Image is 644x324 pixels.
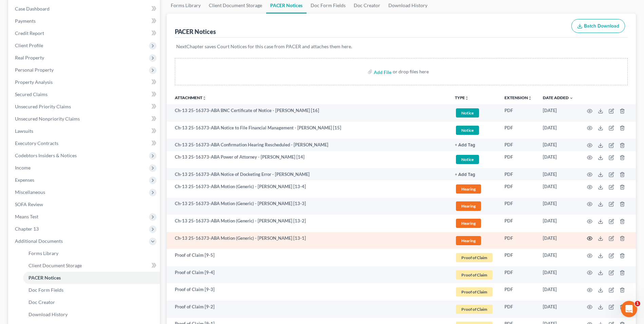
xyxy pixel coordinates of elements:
span: Income [15,165,31,170]
td: [DATE] [537,180,579,198]
i: unfold_more [465,96,469,100]
td: Ch-13 25-16373-ABA Motion (Generic) - [PERSON_NAME] [13-1] [167,232,449,249]
i: unfold_more [202,96,206,100]
span: Executory Contracts [15,140,58,146]
span: SOFA Review [15,201,43,207]
span: Notice [456,155,479,164]
td: PDF [499,139,537,151]
td: [DATE] [537,139,579,151]
i: unfold_more [528,96,532,100]
a: Extensionunfold_more [504,95,532,100]
button: + Add Tag [455,173,475,177]
span: Proof of Claim [456,305,493,314]
td: [DATE] [537,232,579,249]
span: Doc Creator [29,299,55,305]
td: [DATE] [537,249,579,266]
p: NextChapter saves Court Notices for this case from PACER and attaches them here. [176,43,626,50]
span: Property Analysis [15,79,53,85]
span: Expenses [15,177,34,183]
td: PDF [499,301,537,318]
td: Ch-13 25-16373-ABA Notice to File Financial Management - [PERSON_NAME] [15] [167,122,449,139]
td: [DATE] [537,215,579,232]
td: [DATE] [537,104,579,122]
a: Lawsuits [10,125,160,137]
a: Proof of Claim [455,252,494,263]
a: Credit Report [10,27,160,39]
td: PDF [499,283,537,301]
td: PDF [499,215,537,232]
td: Ch-13 25-16373-ABA Motion (Generic) - [PERSON_NAME] [13-3] [167,198,449,215]
span: Additional Documents [15,238,63,244]
a: Property Analysis [10,76,160,88]
td: Ch-13 25-16373-ABA Motion (Generic) - [PERSON_NAME] [13-2] [167,215,449,232]
a: Proof of Claim [455,286,494,298]
td: PDF [499,249,537,266]
td: [DATE] [537,301,579,318]
span: Real Property [15,55,44,60]
td: [DATE] [537,283,579,301]
span: Proof of Claim [456,287,493,296]
span: Case Dashboard [15,6,50,12]
td: [DATE] [537,151,579,168]
a: Proof of Claim [455,269,494,281]
span: Secured Claims [15,91,48,97]
span: Hearing [456,236,481,245]
td: PDF [499,104,537,122]
span: Lawsuits [15,128,33,134]
span: Unsecured Priority Claims [15,104,71,109]
button: TYPEunfold_more [455,96,469,100]
a: Notice [455,154,494,165]
a: Date Added expand_more [543,95,573,100]
td: PDF [499,180,537,198]
a: Case Dashboard [10,3,160,15]
td: PDF [499,232,537,249]
span: Proof of Claim [456,253,493,262]
td: PDF [499,151,537,168]
a: PACER Notices [23,272,160,284]
a: Secured Claims [10,88,160,101]
a: + Add Tag [455,142,494,148]
a: Unsecured Priority Claims [10,101,160,113]
a: Unsecured Nonpriority Claims [10,113,160,125]
a: Hearing [455,183,494,195]
a: Hearing [455,200,494,212]
a: Doc Form Fields [23,284,160,296]
td: Ch-13 25-16373-ABA BNC Certificate of Notice - [PERSON_NAME] [16] [167,104,449,122]
a: Doc Creator [23,296,160,308]
span: Hearing [456,184,481,194]
td: [DATE] [537,266,579,284]
span: Means Test [15,214,38,219]
span: Download History [29,311,68,317]
a: Client Document Storage [23,259,160,272]
a: + Add Tag [455,171,494,178]
td: Proof of Claim [9-2] [167,301,449,318]
span: Hearing [456,219,481,228]
td: Ch-13 25-16373-ABA Confirmation Hearing Rescheduled - [PERSON_NAME] [167,139,449,151]
span: Hearing [456,201,481,211]
td: Proof of Claim [9-4] [167,266,449,284]
span: Unsecured Nonpriority Claims [15,116,80,122]
button: Batch Download [571,19,625,33]
a: Hearing [455,218,494,229]
a: Forms Library [23,247,160,259]
span: Chapter 13 [15,226,39,232]
iframe: Intercom live chat [621,301,637,317]
a: Payments [10,15,160,27]
span: Proof of Claim [456,270,493,280]
a: SOFA Review [10,198,160,211]
td: Proof of Claim [9-3] [167,283,449,301]
span: Forms Library [29,250,58,256]
td: [DATE] [537,122,579,139]
a: Notice [455,107,494,119]
span: Notice [456,126,479,135]
a: Hearing [455,235,494,246]
button: + Add Tag [455,143,475,147]
span: PACER Notices [29,275,61,281]
div: or drop files here [393,68,429,75]
td: PDF [499,122,537,139]
a: Proof of Claim [455,304,494,315]
span: Client Document Storage [29,263,82,268]
td: PDF [499,266,537,284]
a: Download History [23,308,160,321]
a: Executory Contracts [10,137,160,149]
